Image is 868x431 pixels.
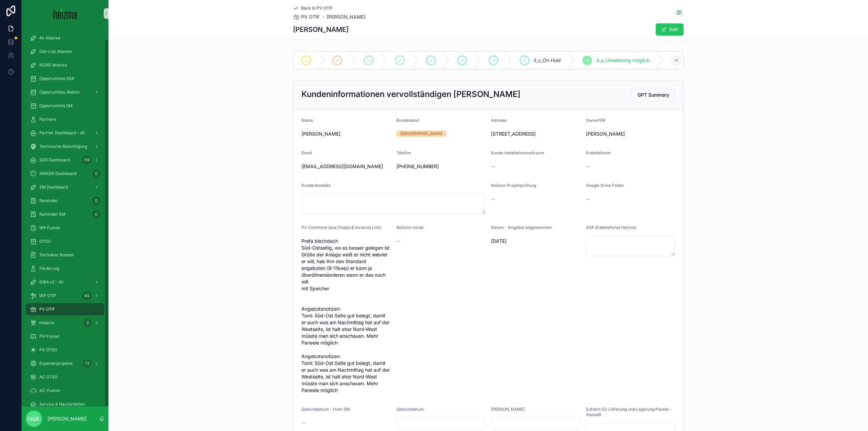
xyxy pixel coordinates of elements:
[400,131,442,137] div: [GEOGRAPHIC_DATA]
[396,163,486,170] span: [PHONE_NUMBER]
[39,144,87,149] span: Technische Besichtigung
[586,118,605,123] span: OwnerSM
[396,407,424,412] span: Geburtsdatum
[26,59,104,71] a: NORD Attacke
[26,357,104,370] a: Expertenprojekte72
[301,419,305,426] span: --
[301,89,520,100] h2: Kundeninformationen vervollständigen [PERSON_NAME]
[26,208,104,220] a: Reminder SM0
[22,27,108,407] div: scrollable content
[596,57,650,64] span: 4_a_Umsetzung möglich
[491,196,495,202] span: --
[26,113,104,125] a: Partners
[26,303,104,315] a: PV OTIF
[39,62,67,68] span: NORD Attacke
[491,225,552,230] span: Datum - Angebot angenommen
[26,385,104,397] a: AC-Funnel
[26,154,104,166] a: SDR Dashboard119
[39,35,60,41] span: 4k Attacke
[26,276,104,288] a: DiBA v2 - All
[26,168,104,180] a: SMSDR Dashboard0
[26,222,104,234] a: WP Funnel
[39,239,51,244] span: OTSO
[39,307,55,312] span: PV OTIF
[301,238,391,394] span: Prefa blechdach Süd-Ostseitig, wo es besser gelegen ist Größe der Anlage weiß er nicht wieviel er...
[39,130,85,136] span: Partner Dashboard - All
[491,118,507,123] span: Adresse
[26,32,104,44] a: 4k Attacke
[26,249,104,261] a: Techniker Ruleset
[396,238,400,244] span: --
[92,170,100,178] div: 0
[39,266,59,271] span: Förderung
[396,150,411,155] span: Telefon
[586,183,624,188] span: Google Drive Folder
[491,163,495,170] span: --
[586,163,590,170] span: --
[39,401,85,407] span: Service & Nacharbeiten
[656,23,684,36] button: Edit
[301,118,313,123] span: Name
[92,210,100,218] div: 0
[26,398,104,410] a: Service & Nacharbeiten
[39,49,72,54] span: Old-Lost Attacke
[47,415,86,422] p: [PERSON_NAME]
[82,156,92,164] div: 119
[301,183,331,188] span: Kundenkontakt
[26,262,104,275] a: Förderung
[533,57,561,64] span: 3_c_On Hold
[39,374,58,380] span: AC OTSO
[396,118,419,123] span: Bundesland
[301,225,381,230] span: PV Comment (aus Closes & Invoices Link)
[39,347,57,353] span: PV OTSO
[26,344,104,356] a: PV OTSO
[26,290,104,302] a: WP OTIF40
[491,183,536,188] span: Notizen Projektprüfung
[92,197,100,205] div: 0
[26,100,104,112] a: Opportunities SM
[39,117,56,122] span: Partners
[28,415,40,423] span: HGE
[39,103,73,109] span: Opportunities SM
[586,225,636,230] span: ASP Ersttelefonat Heizma
[26,317,104,329] a: Heiama2
[491,131,580,137] span: [STREET_ADDRESS]
[39,212,65,217] span: Reminder SM
[82,292,92,300] div: 40
[26,330,104,342] a: PV-Funnel
[39,279,63,285] span: DiBA v2 - All
[301,150,312,155] span: Email
[327,14,366,20] a: [PERSON_NAME]
[301,5,333,11] span: Back to PV OTIF
[83,359,92,368] div: 72
[632,89,675,101] button: GPT Summary
[39,171,76,176] span: SMSDR Dashboard
[396,225,423,230] span: Notizen vorab
[301,14,320,20] span: PV OTIF
[26,45,104,58] a: Old-Lost Attacke
[491,150,544,155] span: Kunde Installationszeitraum
[301,407,350,412] span: Geburtsdatum - from SM
[39,225,60,231] span: WP Funnel
[491,407,525,412] span: [PERSON_NAME]
[39,157,70,163] span: SDR Dashboard
[39,293,56,298] span: WP OTIF
[39,388,60,393] span: AC-Funnel
[83,319,92,327] div: 2
[39,90,80,95] span: Opportunities (Admin
[293,5,333,11] a: Back to PV OTIF
[26,371,104,383] a: AC OTSO
[26,235,104,248] a: OTSO
[39,198,58,203] span: Reminder
[293,25,349,34] h1: [PERSON_NAME]
[301,163,391,170] span: [EMAIL_ADDRESS][DOMAIN_NAME]
[39,361,73,366] span: Expertenprojekte
[293,14,320,20] a: PV OTIF
[586,131,675,137] span: [PERSON_NAME]
[586,196,590,202] span: --
[586,150,611,155] span: Ersttelefonat
[26,181,104,193] a: SM Dashboard
[39,334,59,339] span: PV-Funnel
[674,58,678,63] span: 10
